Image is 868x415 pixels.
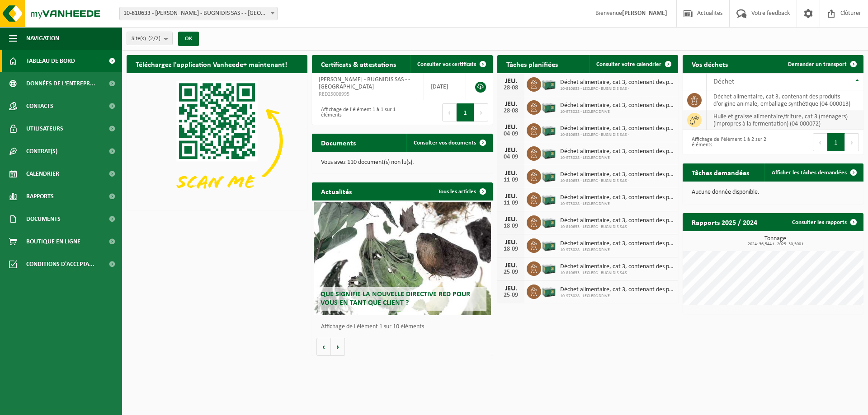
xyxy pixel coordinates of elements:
img: PB-LB-0680-HPE-GN-01 [541,260,557,275]
img: PB-LB-0680-HPE-GN-01 [541,283,557,298]
button: 1 [457,103,474,121]
button: Site(s)(2/2) [127,32,173,45]
span: Déchet alimentaire, cat 3, contenant des produits d'origine animale, emballage s... [560,286,674,294]
div: JEU. [502,262,520,269]
span: 10-810633 - LECLERC - BUGNIDIS SAS - [560,132,674,138]
span: Demander un transport [788,61,847,67]
div: JEU. [502,78,520,85]
div: Affichage de l'élément 1 à 2 sur 2 éléments [687,132,769,152]
span: Déchet alimentaire, cat 3, contenant des produits d'origine animale, emballage s... [560,102,674,109]
span: Afficher les tâches demandées [772,170,847,176]
span: Utilisateurs [26,117,63,140]
span: 10-810633 - LECLERC - BUGNIDIS SAS - [560,178,674,184]
div: 11-09 [502,200,520,206]
span: 10-810633 - LECLERC - BUGNIDIS SAS - - BUGNICOURT [120,7,277,20]
span: Navigation [26,27,59,50]
h2: Tâches planifiées [497,55,567,73]
div: 04-09 [502,154,520,160]
img: Download de VHEPlus App [127,73,307,209]
a: Demander un transport [781,55,863,73]
div: JEU. [502,285,520,292]
div: 25-09 [502,292,520,298]
a: Afficher les tâches demandées [764,163,863,182]
td: déchet alimentaire, cat 3, contenant des produits d'origine animale, emballage synthétique (04-00... [707,90,863,110]
span: Données de l'entrepr... [26,72,95,95]
a: Consulter votre calendrier [589,55,677,73]
span: Déchet alimentaire, cat 3, contenant des produits d'origine animale, emballage s... [560,125,674,132]
span: Déchet alimentaire, cat 3, contenant des produits d'origine animale, emballage s... [560,148,674,155]
p: Aucune donnée disponible. [692,189,854,196]
button: Previous [442,103,457,121]
h2: Certificats & attestations [312,55,405,73]
span: 10-810633 - LECLERC - BUGNIDIS SAS - [560,86,674,92]
button: OK [178,32,199,46]
p: Vous avez 110 document(s) non lu(s). [321,159,484,166]
img: PB-LB-0680-HPE-GN-01 [541,237,557,252]
div: 28-08 [502,85,520,91]
div: 04-09 [502,131,520,137]
h2: Actualités [312,182,361,200]
span: 10-973028 - LECLERC DRIVE [560,109,674,115]
span: 10-973028 - LECLERC DRIVE [560,247,674,253]
h2: Vos déchets [683,55,737,73]
span: Déchet alimentaire, cat 3, contenant des produits d'origine animale, emballage s... [560,79,674,86]
img: PB-LB-0680-HPE-GN-01 [541,145,557,160]
p: Affichage de l'élément 1 sur 10 éléments [321,324,488,330]
span: Déchet alimentaire, cat 3, contenant des produits d'origine animale, emballage s... [560,263,674,270]
span: Boutique en ligne [26,230,80,253]
div: JEU. [502,147,520,154]
div: 18-09 [502,223,520,229]
span: Conditions d'accepta... [26,253,94,275]
button: 1 [827,133,845,151]
span: Déchet [713,78,734,85]
h2: Tâches demandées [683,163,758,181]
span: Déchet alimentaire, cat 3, contenant des produits d'origine animale, emballage s... [560,194,674,201]
span: 2024: 36,544 t - 2025: 30,500 t [687,242,863,247]
div: 11-09 [502,177,520,183]
span: Site(s) [132,32,160,46]
img: PB-LB-0680-HPE-GN-01 [541,99,557,114]
div: 25-09 [502,269,520,275]
div: 28-08 [502,108,520,114]
span: Consulter votre calendrier [596,61,661,67]
div: 18-09 [502,246,520,252]
div: JEU. [502,170,520,177]
td: [DATE] [424,73,466,100]
span: 10-810633 - LECLERC - BUGNIDIS SAS - - BUGNICOURT [119,7,278,20]
a: Tous les articles [431,182,492,201]
img: PB-LB-0680-HPE-GN-01 [541,191,557,206]
button: Next [845,133,859,151]
button: Vorige [316,338,331,356]
span: Déchet alimentaire, cat 3, contenant des produits d'origine animale, emballage s... [560,217,674,224]
a: Consulter vos certificats [410,55,492,73]
span: Contacts [26,95,53,117]
img: PB-LB-0680-HPE-GN-01 [541,214,557,229]
div: JEU. [502,216,520,223]
a: Consulter vos documents [406,134,492,152]
span: Tableau de bord [26,50,75,72]
span: Contrat(s) [26,140,57,163]
button: Next [474,103,488,121]
span: 10-973028 - LECLERC DRIVE [560,155,674,161]
span: [PERSON_NAME] - BUGNIDIS SAS - - [GEOGRAPHIC_DATA] [319,76,410,90]
count: (2/2) [148,36,160,42]
div: JEU. [502,124,520,131]
div: Affichage de l'élément 1 à 1 sur 1 éléments [316,103,398,122]
h2: Téléchargez l'application Vanheede+ maintenant! [127,55,296,73]
a: Consulter les rapports [785,213,863,231]
span: Consulter vos certificats [417,61,476,67]
div: JEU. [502,101,520,108]
img: PB-LB-0680-HPE-GN-01 [541,76,557,91]
span: Rapports [26,185,54,208]
span: RED25008995 [319,91,417,98]
button: Volgende [331,338,345,356]
span: 10-810633 - LECLERC - BUGNIDIS SAS - [560,270,674,276]
div: JEU. [502,239,520,246]
span: Déchet alimentaire, cat 3, contenant des produits d'origine animale, emballage s... [560,240,674,247]
img: PB-LB-0680-HPE-GN-01 [541,122,557,137]
h2: Documents [312,134,365,151]
strong: [PERSON_NAME] [622,10,667,17]
span: 10-810633 - LECLERC - BUGNIDIS SAS - [560,224,674,230]
h2: Rapports 2025 / 2024 [683,213,766,231]
img: PB-LB-0680-HPE-GN-01 [541,168,557,183]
